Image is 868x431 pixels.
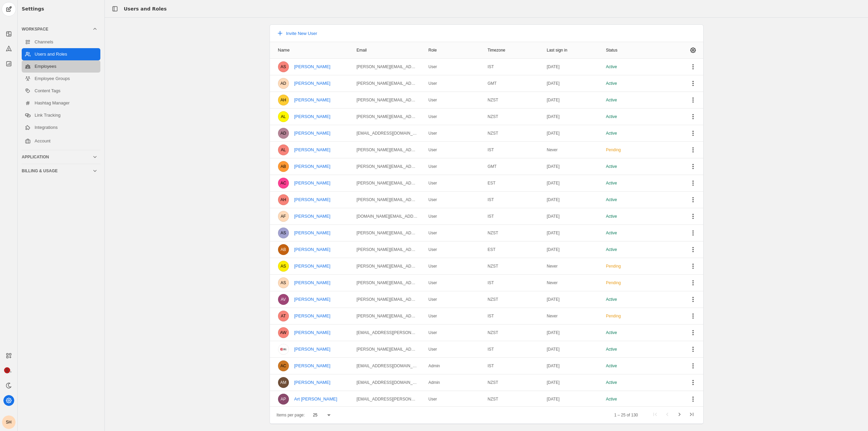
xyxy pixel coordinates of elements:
[294,197,331,202] a: Amy Hoogveld
[429,64,437,70] div: User
[547,47,568,53] div: Last sign in
[429,131,437,136] div: User
[687,227,699,239] app-icon-button: User Menu
[429,363,440,369] div: Admin
[606,147,621,153] div: Pending
[278,294,289,305] div: AV
[488,330,498,335] div: NZST
[687,61,699,73] app-icon-button: User Menu
[488,297,498,302] div: NZST
[547,97,560,103] div: [DATE]
[606,164,617,169] div: Active
[687,293,699,306] app-icon-button: User Menu
[687,360,699,372] app-icon-button: User Menu
[547,214,560,219] div: [DATE]
[429,280,437,286] div: User
[22,36,100,48] a: Channels
[357,396,418,402] div: art.patnaude@jll.com
[606,280,621,286] div: Pending
[22,24,100,35] mat-expansion-panel-header: Workspace
[22,154,92,160] div: Application
[687,243,699,256] app-icon-button: User Menu
[278,194,289,205] div: AH
[357,47,367,53] div: Email
[429,380,440,385] div: Admin
[488,396,498,402] div: NZST
[606,114,617,119] div: Active
[278,394,289,405] div: AP
[22,73,100,85] a: Employee Groups
[278,47,296,53] div: Name
[2,415,16,429] button: SH
[547,263,558,269] div: Never
[547,313,558,319] div: Never
[357,147,418,153] div: amanda.lariviere@jll.com
[278,228,289,238] div: AS
[606,297,617,302] div: Active
[547,197,560,202] div: [DATE]
[488,147,494,153] div: IST
[22,109,100,121] a: Link Tracking
[278,161,289,172] div: AB
[357,347,418,352] div: antti.rajakangas@jll.com
[686,409,698,421] button: Last page
[294,147,331,153] a: Amanda LaRiviere
[357,47,373,53] div: Email
[278,360,289,371] div: AC
[357,180,418,186] div: Amanda.Cleland@jll.com
[488,214,494,219] div: IST
[488,230,498,236] div: NZST
[278,311,289,321] div: at
[673,409,686,421] button: Next page
[294,396,337,402] a: Art Patnaude
[429,347,437,352] div: User
[488,97,498,103] div: NZST
[294,380,331,385] a: Anushka Mahajan
[4,367,10,373] span: 1
[357,280,418,286] div: anita.subramanian@jll.com
[294,64,331,70] a: Adnan Shaikh
[687,376,699,389] app-icon-button: User Menu
[357,81,418,86] div: alex.dumitrescu@jll.com
[547,297,560,302] div: [DATE]
[687,160,699,173] app-icon-button: User Menu
[294,247,331,252] a: Andrea Boivin
[547,380,560,385] div: [DATE]
[606,47,624,53] div: Status
[278,61,289,72] div: AS
[357,230,418,236] div: anchal.sharma@jll.com
[547,247,560,252] div: [DATE]
[606,97,617,103] div: Active
[488,313,494,319] div: IST
[429,97,437,103] div: User
[22,60,100,73] a: Employees
[22,85,100,97] a: Content Tags
[547,363,560,369] div: [DATE]
[357,131,418,136] div: alyssa.dwek@jll.com
[687,310,699,322] app-icon-button: User Menu
[687,277,699,289] app-icon-button: User Menu
[357,380,418,385] div: anushka.mahajan@jll.com
[488,380,498,385] div: NZST
[547,396,560,402] div: [DATE]
[429,297,437,302] div: User
[547,180,560,186] div: [DATE]
[277,412,305,418] div: Items per page:
[357,330,418,335] div: ansonmh.wong@jll.com
[606,247,617,252] div: Active
[357,64,418,70] div: adnan.shaikh@jll.com
[606,64,617,70] div: Active
[606,214,617,219] div: Active
[488,47,505,53] div: Timezone
[124,5,167,12] div: Users and Roles
[278,144,289,155] div: AL
[22,135,100,147] a: Account
[278,47,290,53] div: Name
[687,127,699,139] app-icon-button: User Menu
[488,114,498,119] div: NZST
[488,280,494,286] div: IST
[488,363,494,369] div: IST
[278,211,289,222] div: AF
[606,180,617,186] div: Active
[22,26,92,32] div: Workspace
